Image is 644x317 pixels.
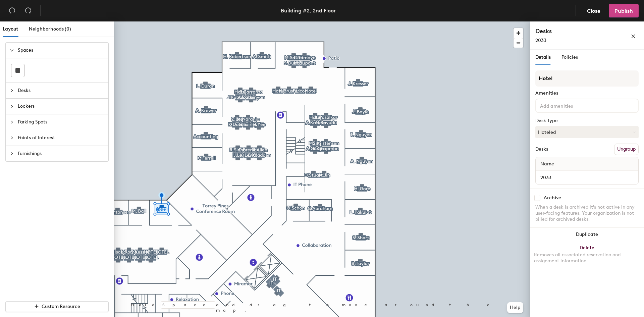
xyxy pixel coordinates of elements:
[281,6,336,15] div: Building #2, 2nd Floor
[537,158,557,170] span: Name
[631,34,636,39] span: close
[10,48,14,52] span: expanded
[18,99,104,114] span: Lockers
[18,146,104,161] span: Furnishings
[18,114,104,130] span: Parking Spots
[18,130,104,146] span: Points of Interest
[530,241,644,271] button: DeleteRemoves all associated reservation and assignment information
[535,147,548,152] div: Desks
[9,7,15,14] span: undo
[18,83,104,98] span: Desks
[530,228,644,241] button: Duplicate
[10,136,14,140] span: collapsed
[609,4,639,17] button: Publish
[535,38,546,43] span: 2033
[535,118,639,123] div: Desk Type
[535,27,609,36] h4: Desks
[587,8,600,14] span: Close
[18,43,104,58] span: Spaces
[539,101,599,109] input: Add amenities
[10,120,14,124] span: collapsed
[561,54,578,60] span: Policies
[10,104,14,108] span: collapsed
[535,91,639,96] div: Amenities
[534,252,640,264] div: Removes all associated reservation and assignment information
[10,152,14,156] span: collapsed
[21,4,35,17] button: Redo (⌘ + ⇧ + Z)
[614,144,639,155] button: Ungroup
[10,89,14,93] span: collapsed
[614,8,633,14] span: Publish
[544,195,561,201] div: Archive
[535,204,639,222] div: When a desk is archived it's not active in any user-facing features. Your organization is not bil...
[5,301,109,312] button: Custom Resource
[5,4,19,17] button: Undo (⌘ + Z)
[537,173,637,182] input: Unnamed desk
[535,126,639,138] button: Hoteled
[535,54,551,60] span: Details
[42,304,80,309] span: Custom Resource
[507,302,523,313] button: Help
[3,26,18,32] span: Layout
[581,4,606,17] button: Close
[29,26,71,32] span: Neighborhoods (0)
